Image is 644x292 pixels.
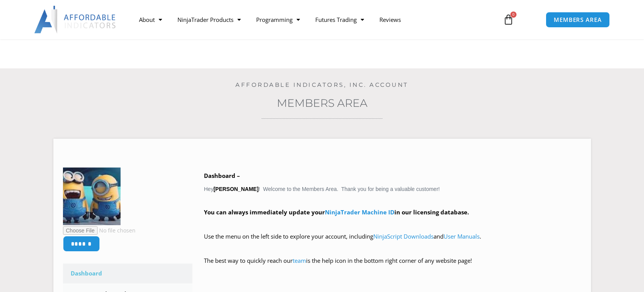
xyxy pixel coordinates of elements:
[131,11,170,28] a: About
[63,168,121,225] img: 0a7c1166b65065c099f6abfa800961c4410b533c09bec6345a6fe3a5353d79ff
[373,232,434,240] a: NinjaScript Downloads
[34,6,117,33] img: LogoAI | Affordable Indicators – NinjaTrader
[204,172,240,179] b: Dashboard –
[308,11,372,28] a: Futures Trading
[204,171,581,277] div: Hey ! Welcome to the Members Area. Thank you for being a valuable customer!
[293,257,306,264] a: team
[131,11,494,28] nav: Menu
[214,186,258,192] strong: [PERSON_NAME]
[204,255,581,277] p: The best way to quickly reach our is the help icon in the bottom right corner of any website page!
[444,232,480,240] a: User Manuals
[170,11,248,28] a: NinjaTrader Products
[492,8,525,31] a: 0
[372,11,409,28] a: Reviews
[277,96,368,109] a: Members Area
[554,17,602,23] span: MEMBERS AREA
[63,264,193,284] a: Dashboard
[248,11,308,28] a: Programming
[546,12,610,28] a: MEMBERS AREA
[204,208,469,216] strong: You can always immediately update your in our licensing database.
[325,208,394,216] a: NinjaTrader Machine ID
[510,12,517,18] span: 0
[235,81,409,88] a: Affordable Indicators, Inc. Account
[204,231,581,253] p: Use the menu on the left side to explore your account, including and .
